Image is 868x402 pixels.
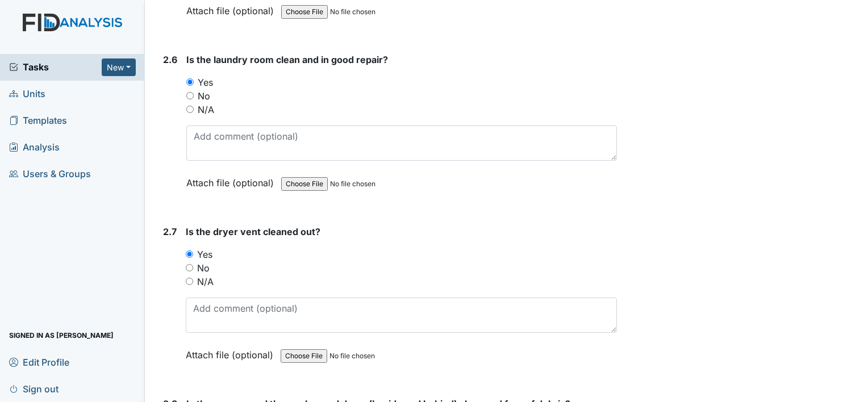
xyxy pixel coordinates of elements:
[186,106,194,113] input: N/A
[9,353,69,371] span: Edit Profile
[9,139,60,156] span: Analysis
[186,342,278,362] label: Attach file (optional)
[197,248,212,261] label: Yes
[102,58,136,76] button: New
[186,226,320,237] span: Is the dryer vent cleaned out?
[9,326,114,344] span: Signed in as [PERSON_NAME]
[197,261,210,275] label: No
[9,112,67,129] span: Templates
[9,60,102,74] a: Tasks
[197,275,214,288] label: N/A
[186,54,388,65] span: Is the laundry room clean and in good repair?
[186,264,193,271] input: No
[186,78,194,86] input: Yes
[186,278,193,285] input: N/A
[198,76,213,89] label: Yes
[9,85,45,103] span: Units
[198,103,214,116] label: N/A
[163,53,177,66] label: 2.6
[9,165,91,183] span: Users & Groups
[9,380,59,397] span: Sign out
[186,92,194,99] input: No
[163,225,177,238] label: 2.7
[186,170,278,190] label: Attach file (optional)
[198,89,210,103] label: No
[186,250,193,258] input: Yes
